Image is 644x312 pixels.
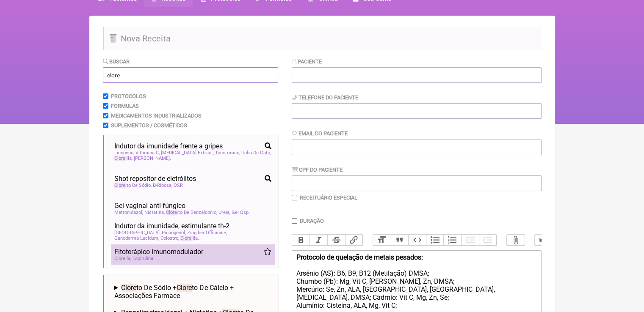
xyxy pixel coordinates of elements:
[114,175,196,183] span: Shot repositor de eletrólitos
[345,235,363,246] button: Link
[160,235,179,241] span: Colostro
[292,167,343,173] label: CPF do Paciente
[134,156,171,161] span: [PERSON_NAME]
[296,253,423,261] strong: Protocolo de quelação de metais pesados:
[111,112,202,119] label: Medicamentos Industrializados
[215,150,240,156] span: Tocotrimax
[133,256,155,261] span: Espirulina
[111,93,146,99] label: Protocolos
[180,235,193,241] span: Clore
[114,210,143,215] span: Metronidazol
[292,235,310,246] button: Bold
[103,58,130,65] label: Buscar
[135,150,160,156] span: Vitamina C
[114,284,271,300] summary: Cloreto De Sódio +Cloreto De Cálcio + Associações Farmace
[292,130,348,137] label: Email do Paciente
[292,58,322,65] label: Paciente
[114,235,159,241] span: Ganoderma Lucidum
[114,248,203,256] span: Fitoterápico imunomodulador
[166,210,178,215] span: Clore
[174,183,183,188] span: QSP
[310,235,327,246] button: Italic
[114,256,127,261] span: Clore
[144,210,165,215] span: Nistatina
[187,230,227,235] span: Zingiber Officinale
[111,103,139,109] label: Formulas
[327,235,345,246] button: Strikethrough
[114,156,127,161] span: Clore
[535,235,553,246] button: Undo
[162,230,186,235] span: Picnogenol
[479,235,497,246] button: Increase Level
[300,194,357,201] label: Receituário Especial
[114,256,131,261] span: la
[461,235,479,246] button: Decrease Level
[114,222,229,230] span: Indutor da imunidade, estimulante th-2
[426,235,444,246] button: Bullets
[103,27,542,50] h2: Nova Receita
[177,284,192,292] span: Clore
[153,183,172,188] span: D-Ribose
[292,94,358,101] label: Telefone do Paciente
[373,235,391,246] button: Heading
[121,284,136,292] span: Clore
[166,210,217,215] span: to De Benzalconio
[111,122,187,129] label: Suplementos / Cosméticos
[114,183,152,188] span: to De Sódio
[114,142,223,150] span: Indutor da imunidade frente a gripes
[103,67,278,83] input: exemplo: emagrecimento, ansiedade
[114,202,185,210] span: Gel vaginal anti-fúngico
[507,235,525,246] button: Attach Files
[300,218,324,224] label: Duração
[443,235,461,246] button: Numbers
[114,150,134,156] span: Licopeno
[232,210,250,215] span: Gel Qsp
[114,284,234,300] span: to De Sódio + to De Cálcio + Associações Farmace
[114,183,127,188] span: Clore
[408,235,426,246] button: Code
[391,235,409,246] button: Quote
[241,150,271,156] span: Unha De Gato
[114,156,133,161] span: lla
[114,230,160,235] span: [GEOGRAPHIC_DATA]
[180,235,199,241] span: lla
[218,210,230,215] span: Ureia
[161,150,214,156] span: [MEDICAL_DATA] Extract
